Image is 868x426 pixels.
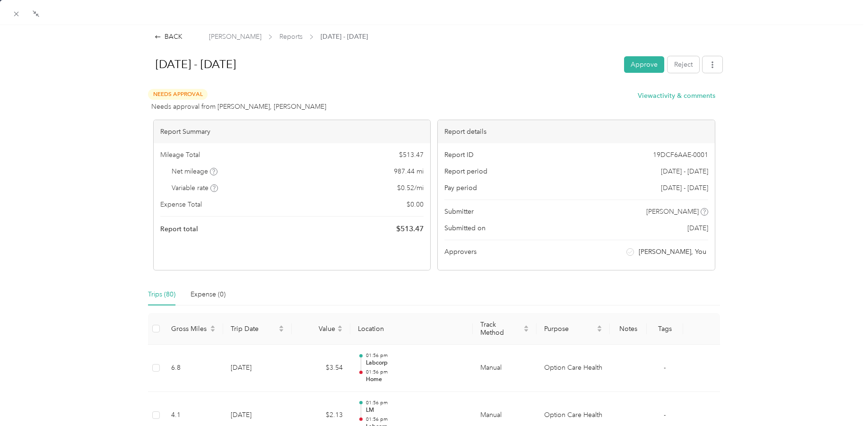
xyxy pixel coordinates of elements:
button: Viewactivity & comments [638,91,715,101]
span: Variable rate [172,183,218,193]
span: caret-down [523,328,529,333]
span: Pay period [444,183,477,193]
th: Location [350,313,473,345]
span: Expense Total [160,200,202,209]
span: [PERSON_NAME] [209,32,261,42]
span: Report total [160,224,198,234]
div: Expense (0) [191,289,226,300]
th: Trip Date [223,313,292,345]
span: Needs Approval [148,89,208,100]
th: Track Method [473,313,537,345]
span: caret-down [597,328,602,333]
div: Report details [438,120,715,143]
p: Home [366,375,465,384]
span: caret-up [210,324,216,330]
span: Gross Miles [171,325,208,333]
span: $ 0.00 [407,200,424,209]
span: Submitter [444,207,474,217]
button: Reject [668,56,699,73]
p: 01:56 pm [366,416,465,423]
span: [PERSON_NAME] [646,207,699,217]
div: BACK [155,32,182,42]
span: Report period [444,166,487,176]
span: caret-up [523,324,529,330]
span: 987.44 mi [394,166,424,176]
span: [DATE] [687,223,708,233]
span: $ 513.47 [396,223,424,235]
td: Option Care Health [537,345,610,392]
td: 6.8 [164,345,223,392]
span: Trip Date [231,325,277,333]
th: Tags [647,313,684,345]
span: Purpose [544,325,595,333]
td: Manual [473,345,537,392]
span: caret-up [337,324,343,330]
p: Labcorp [366,359,465,367]
span: caret-down [278,328,284,333]
span: $ 513.47 [399,150,424,160]
span: [DATE] - [DATE] [661,183,708,193]
iframe: Everlance-gr Chat Button Frame [815,373,868,426]
span: Reports [279,32,303,42]
span: 19DCF6AAE-0001 [653,150,708,160]
span: [PERSON_NAME], You [639,247,706,257]
p: 01:56 pm [366,369,465,375]
span: Track Method [480,321,521,337]
th: Purpose [537,313,610,345]
span: $ 0.52 / mi [397,183,424,193]
span: Report ID [444,150,474,160]
td: [DATE] [223,345,292,392]
span: Approvers [444,247,477,257]
div: Trips (80) [148,289,175,300]
td: $3.54 [292,345,350,392]
span: Needs approval from [PERSON_NAME], [PERSON_NAME] [151,102,326,112]
span: caret-down [210,328,216,333]
button: Approve [624,56,664,73]
p: LM [366,406,465,415]
span: [DATE] - [DATE] [661,166,708,176]
th: Gross Miles [164,313,223,345]
span: - [664,411,666,419]
span: caret-up [597,324,602,330]
p: 01:56 pm [366,352,465,359]
div: Report Summary [154,120,431,143]
th: Notes [610,313,647,345]
span: Value [299,325,335,333]
span: Net mileage [172,166,217,176]
span: Submitted on [444,223,486,233]
span: Mileage Total [160,150,200,160]
span: [DATE] - [DATE] [321,32,368,42]
th: Value [292,313,350,345]
p: 01:56 pm [366,400,465,406]
span: caret-down [337,328,343,333]
h1: Sep 1 - 30, 2025 [146,53,617,76]
span: caret-up [278,324,284,330]
span: - [664,364,666,372]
